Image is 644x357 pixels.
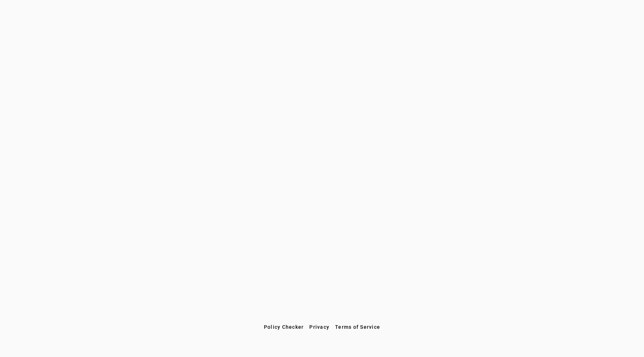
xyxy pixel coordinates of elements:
span: Terms of Service [335,324,380,330]
button: Privacy [306,321,332,333]
button: Terms of Service [332,321,383,333]
button: Policy Checker [261,321,307,333]
span: Policy Checker [264,324,304,330]
span: Privacy [309,324,329,330]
